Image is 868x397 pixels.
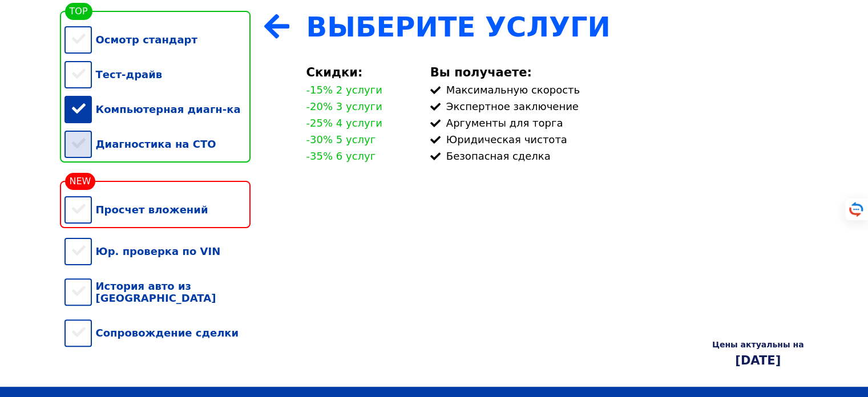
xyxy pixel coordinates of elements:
div: Тест-драйв [64,57,251,92]
div: Просчет вложений [64,192,251,227]
div: История авто из [GEOGRAPHIC_DATA] [64,269,251,315]
div: Осмотр стандарт [64,22,251,57]
div: -30% 5 услуг [306,133,382,145]
div: [DATE] [712,354,804,367]
div: Аргументы для торга [430,117,804,129]
div: -15% 2 услуги [306,84,382,96]
div: Диагностика на СТО [64,127,251,161]
div: -20% 3 услуги [306,100,382,112]
div: Безопасная сделка [430,150,804,162]
div: Выберите Услуги [306,11,804,43]
div: Вы получаете: [430,66,804,79]
div: Компьютерная диагн-ка [64,92,251,127]
div: Скидки: [306,66,417,79]
div: Юридическая чистота [430,133,804,145]
div: Максимальную скорость [430,84,804,96]
div: Экспертное заключение [430,100,804,112]
div: Сопровождение сделки [64,315,251,350]
div: -35% 6 услуг [306,150,382,162]
div: Цены актуальны на [712,340,804,349]
div: -25% 4 услуги [306,117,382,129]
div: Юр. проверка по VIN [64,234,251,269]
